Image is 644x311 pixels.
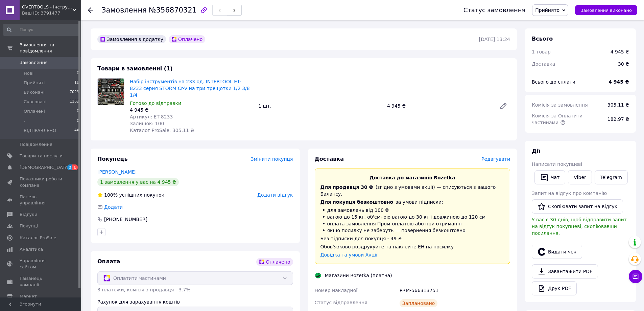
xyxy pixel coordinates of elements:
span: Замовлення та повідомлення [20,42,81,54]
li: оплата замовлення Пром-оплатою або при отриманні [320,220,505,227]
span: Прийнято [535,7,559,13]
a: Набір інструментів на 233 од. INTERTOOL ET-8233 серия STORM Cr-V на три трещотки 1/2 3/8 1/4 [130,79,250,98]
img: Набір інструментів на 233 од. INTERTOOL ET-8233 серия STORM Cr-V на три трещотки 1/2 3/8 1/4 [98,79,124,105]
a: Завантажити PDF [532,264,598,279]
span: Доставка [532,61,555,67]
span: Артикул: ET-8233 [130,114,173,119]
span: [DEMOGRAPHIC_DATA] [20,164,70,171]
div: Рахунок для зарахування коштів [97,298,293,305]
span: 2 [67,164,73,170]
span: №356870321 [149,6,197,14]
span: Маркет [20,293,37,299]
span: Показники роботи компанії [20,176,63,188]
div: 4 945 ₴ [611,48,629,55]
span: 0 [77,108,79,114]
span: Редагувати [481,156,510,162]
span: Замовлення виконано [580,8,632,13]
div: (згідно з умовами акції) — списуються з вашого Балансу. [320,184,505,197]
span: 1 товар [532,49,551,54]
button: Скопіювати запит на відгук [532,199,623,214]
span: Готово до відправки [130,101,181,106]
div: Оплачено [169,35,205,43]
span: У вас є 30 днів, щоб відправити запит на відгук покупцеві, скопіювавши посилання. [532,217,627,236]
div: Повернутися назад [88,7,93,14]
div: Замовлення з додатку [97,35,166,43]
button: Чат з покупцем [629,270,642,283]
span: Каталог ProSale: 305.11 ₴ [130,128,194,133]
span: Скасовані [24,99,47,105]
span: Всього [532,36,553,42]
span: Каталог ProSale [20,235,56,241]
input: Пошук [3,24,80,36]
span: Покупець [97,156,128,162]
span: Написати покупцеві [532,161,582,167]
span: Комісія за замовлення [532,102,588,108]
button: Видати чек [532,245,582,259]
div: Без підписки для покупця - 49 ₴ [320,235,505,242]
span: Виконані [24,89,45,95]
a: Довідка та умови Акції [320,252,378,258]
div: 1 замовлення у вас на 4 945 ₴ [97,178,179,186]
button: Замовлення виконано [575,5,637,15]
span: 1162 [70,99,79,105]
li: якщо посилку не заберуть — повернення безкоштовно [320,227,505,234]
span: Залишок: 100 [130,121,164,126]
a: Viber [568,170,592,184]
div: 4 945 ₴ [130,107,253,113]
span: Прийняті [24,80,45,86]
span: Нові [24,70,33,76]
span: Доставка до магазинів Rozetka [369,175,455,180]
li: для замовлень від 100 ₴ [320,207,505,214]
span: - [24,118,25,124]
span: Номер накладної [315,288,358,293]
div: Заплановано [400,299,438,307]
span: 44 [74,128,79,134]
span: Для продавця 30 ₴ [320,184,373,190]
span: Для покупця безкоштовно [320,199,393,205]
span: 1 [72,164,78,170]
span: Дії [532,148,540,154]
span: Панель управління [20,194,63,206]
div: Оплачено [256,258,293,266]
span: Аналітика [20,246,43,252]
span: Оплачені [24,108,45,114]
div: 182.97 ₴ [603,112,633,127]
a: [PERSON_NAME] [97,169,137,175]
b: 4 945 ₴ [609,79,629,85]
div: за умови підписки: [320,199,505,205]
span: Оплата [97,258,120,265]
span: OVERTOOLS - Інструменти та автотовари [22,4,73,10]
li: вагою до 15 кг, об'ємною вагою до 30 кг і довжиною до 120 см [320,214,505,220]
span: 18 [74,80,79,86]
span: Змінити покупця [251,156,293,162]
div: Магазини Rozetka (платна) [323,272,394,279]
span: Гаманець компанії [20,275,63,288]
span: 100% [104,192,118,198]
span: Комісія за Оплатити частинами [532,113,582,125]
span: Замовлення [20,60,48,66]
span: Товари та послуги [20,153,63,159]
a: Telegram [595,170,628,184]
div: успішних покупок [97,192,164,198]
div: 1 шт. [256,101,384,111]
span: 7029 [70,89,79,95]
button: Чат [534,170,565,184]
span: Статус відправлення [315,300,367,305]
div: 4 945 ₴ [384,101,494,111]
div: Статус замовлення [463,7,526,14]
span: Повідомлення [20,141,52,148]
span: 3 платежи, комісія з продавця - 3.7% [97,287,191,292]
div: Ваш ID: 3791477 [22,10,81,16]
div: 30 ₴ [614,57,633,71]
span: Замовлення [101,6,147,14]
a: Редагувати [497,99,510,113]
span: Управління сайтом [20,258,63,270]
time: [DATE] 13:24 [479,37,510,42]
span: Відгуки [20,212,37,218]
span: Покупці [20,223,38,229]
span: Запит на відгук про компанію [532,191,607,196]
span: 0 [77,70,79,76]
span: 305.11 ₴ [607,102,629,108]
a: Друк PDF [532,281,577,295]
div: [PHONE_NUMBER] [103,216,148,223]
